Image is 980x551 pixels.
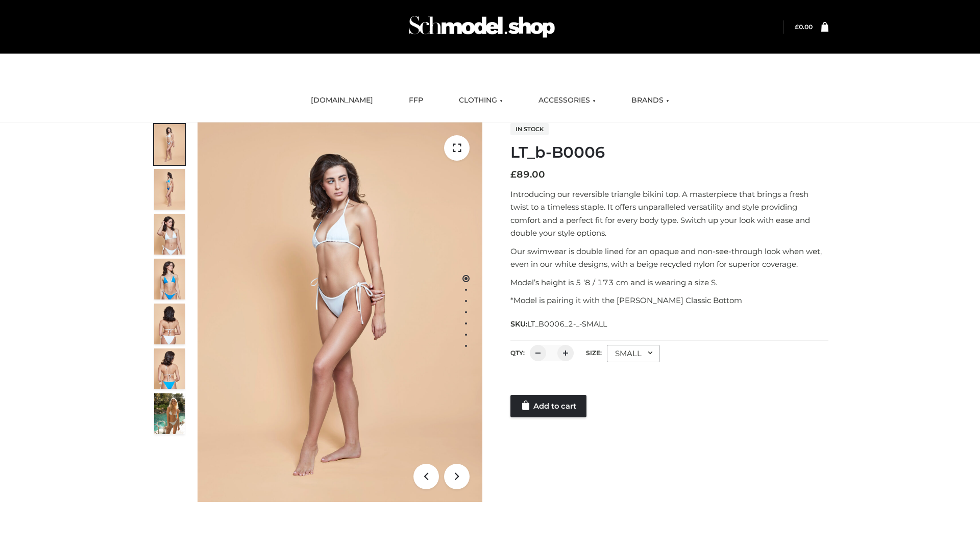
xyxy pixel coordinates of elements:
[510,349,525,357] label: QTY:
[510,143,828,162] h1: LT_b-B0006
[510,123,549,135] span: In stock
[401,89,431,112] a: FFP
[624,89,677,112] a: BRANDS
[405,7,558,47] img: Schmodel Admin 964
[154,259,185,299] img: ArielClassicBikiniTop_CloudNine_AzureSky_OW114ECO_4-scaled.jpg
[795,23,799,31] span: £
[154,348,185,389] img: ArielClassicBikiniTop_CloudNine_AzureSky_OW114ECO_8-scaled.jpg
[510,294,828,307] p: *Model is pairing it with the [PERSON_NAME] Classic Bottom
[527,319,607,329] span: LT_B0006_2-_-SMALL
[510,169,545,180] bdi: 89.00
[795,23,813,31] a: £0.00
[154,304,185,344] img: ArielClassicBikiniTop_CloudNine_AzureSky_OW114ECO_7-scaled.jpg
[154,393,185,434] img: Arieltop_CloudNine_AzureSky2.jpg
[795,23,813,31] bdi: 0.00
[510,318,608,330] span: SKU:
[154,169,185,210] img: ArielClassicBikiniTop_CloudNine_AzureSky_OW114ECO_2-scaled.jpg
[510,245,828,271] p: Our swimwear is double lined for an opaque and non-see-through look when wet, even in our white d...
[451,89,510,112] a: CLOTHING
[586,349,602,357] label: Size:
[154,124,185,165] img: ArielClassicBikiniTop_CloudNine_AzureSky_OW114ECO_1-scaled.jpg
[198,122,482,502] img: ArielClassicBikiniTop_CloudNine_AzureSky_OW114ECO_1
[531,89,603,112] a: ACCESSORIES
[154,214,185,255] img: ArielClassicBikiniTop_CloudNine_AzureSky_OW114ECO_3-scaled.jpg
[510,188,828,240] p: Introducing our reversible triangle bikini top. A masterpiece that brings a fresh twist to a time...
[607,345,660,362] div: SMALL
[510,395,586,417] a: Add to cart
[303,89,381,112] a: [DOMAIN_NAME]
[510,276,828,289] p: Model’s height is 5 ‘8 / 173 cm and is wearing a size S.
[510,169,517,180] span: £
